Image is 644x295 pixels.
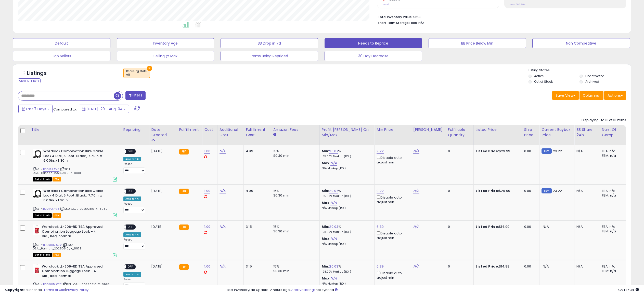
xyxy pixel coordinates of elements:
[377,270,407,280] div: Disable auto adjust min
[553,188,562,193] span: 23.22
[476,224,499,229] b: Listed Price:
[602,149,622,153] div: FBA: n/a
[322,270,371,274] p: 128.00% Markup (ROI)
[53,253,61,257] span: FBA
[33,213,52,218] span: All listings that are currently out of stock and unavailable for purchase on Amazon
[246,127,269,138] div: Fulfillment Cost
[383,3,389,6] small: Prev: 1
[476,127,520,132] div: Listed Price
[126,189,134,193] span: OFF
[42,264,104,280] b: Wordlock LL-206-RD TSA Approved Combination Luggage Lock – 4 Dial, Red, normal
[576,224,596,229] div: N/A
[246,224,267,229] div: 3.15
[330,200,337,205] a: N/A
[43,189,105,204] b: Wordlock Combination Bike Cable Lock 4 Dial, 5 Foot, Black , 7.70in. x 6.00in. x 1.30in.
[273,149,316,153] div: 15%
[33,189,42,199] img: 41cFri+5wqL._SL40_.jpg
[123,238,145,249] div: Preset:
[618,287,639,292] span: 2025-08-12 17:34 GMT
[26,106,46,111] span: Last 7 Days
[43,207,59,211] a: B001AJ1AV8
[510,3,525,6] small: Prev: 560.69%
[221,38,318,48] button: BB Drop in 7d
[33,243,82,250] span: | SKU: OSJL_Hannah_20250810_X_8979
[322,276,331,281] b: Max:
[117,38,214,48] button: Inventory Age
[524,264,535,269] div: 0.00
[524,149,535,153] div: 0.00
[117,51,214,61] button: Selling @ Max
[378,13,622,20] li: $693
[429,38,526,48] button: BB Price Below Min
[330,161,337,166] a: N/A
[42,224,104,240] b: Wordlock LL-206-RD TSA Approved Combination Luggage Lock – 4 Dial, Red, normal
[602,264,622,269] div: FBA: n/a
[377,155,407,165] div: Disable auto adjust min
[204,224,210,229] a: 1.00
[576,149,596,153] div: N/A
[126,69,147,77] span: Repricing state :
[179,127,200,132] div: Fulfillment
[273,127,317,132] div: Amazon Fees
[227,288,639,292] div: Last InventoryLab Update: 2 hours ago, not synced.
[377,188,384,193] a: 9.22
[322,189,371,198] div: %
[220,224,226,229] a: N/A
[43,243,62,247] a: B000U5L072
[322,188,329,193] b: Min:
[220,127,241,138] div: Additional Cost
[329,149,338,154] a: 20.07
[377,224,384,229] a: 6.39
[13,38,110,48] button: Default
[179,189,189,194] small: FBA
[322,230,371,234] p: 128.00% Markup (ROI)
[123,278,145,289] div: Preset:
[151,189,172,193] div: [DATE]
[123,157,141,161] div: Amazon AI
[60,207,108,211] span: | SKU: OSJL_20250810_X_8980
[43,149,105,164] b: Wordlock Combination Bike Cable Lock 4 Dial, 5 Foot, Black , 7.70in. x 6.00in. x 1.30in.
[220,149,226,154] a: N/A
[542,188,551,193] small: FBM
[329,188,338,193] a: 20.07
[273,193,316,198] div: $0.30 min
[542,148,551,154] small: FBM
[53,213,61,218] span: FBA
[220,264,226,269] a: N/A
[325,51,422,61] button: 30 Day Decrease
[476,149,518,153] div: $29.99
[529,68,632,73] p: Listing States:
[534,74,544,78] label: Active
[204,149,210,154] a: 1.00
[53,177,61,181] span: FBA
[33,149,117,181] div: ASIN:
[147,66,152,71] button: ×
[273,229,316,234] div: $0.30 min
[273,189,316,193] div: 15%
[413,188,419,193] a: N/A
[377,194,407,204] div: Disable auto adjust min
[18,78,41,83] div: Clear All Filters
[151,224,172,229] div: [DATE]
[543,224,549,229] span: N/A
[246,149,267,153] div: 4.99
[33,264,41,274] img: 41DSbce5QGL._SL40_.jpg
[31,127,119,132] div: Title
[204,264,210,269] a: 1.00
[322,155,371,158] p: 185.00% Markup (ROI)
[126,149,134,154] span: OFF
[179,224,189,230] small: FBA
[325,38,422,48] button: Needs to Reprice
[602,224,622,229] div: FBA: n/a
[151,149,172,153] div: [DATE]
[273,264,316,269] div: 15%
[448,149,470,153] div: 0
[123,162,145,174] div: Preset:
[524,127,537,138] div: Ship Price
[476,264,499,269] b: Listed Price:
[322,224,329,229] b: Min:
[33,189,117,217] div: ASIN:
[413,224,419,229] a: N/A
[33,167,81,175] span: | SKU: OSJL_Hannah_20250810_X_8981
[126,225,134,229] span: OFF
